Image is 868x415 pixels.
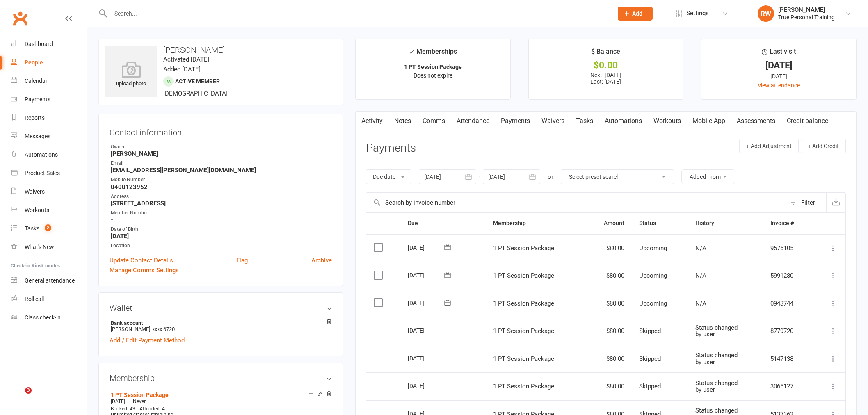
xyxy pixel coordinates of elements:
h3: Membership [110,374,332,383]
div: Messages [25,133,50,139]
span: 3 [25,387,32,394]
button: Due date [366,169,411,184]
a: Tasks 2 [11,219,87,238]
div: Workouts [25,207,49,213]
div: [DATE] [408,324,445,337]
li: [PERSON_NAME] [110,319,332,333]
a: Dashboard [11,35,87,53]
a: Credit balance [781,112,834,130]
span: 1 PT Session Package [493,272,554,279]
span: Status changed by user [695,351,738,366]
a: Calendar [11,72,87,90]
span: [DEMOGRAPHIC_DATA] [163,90,228,97]
span: 1 PT Session Package [493,355,554,363]
a: Activity [356,112,388,130]
div: Class check-in [25,314,61,321]
a: Update Contact Details [110,255,173,265]
a: Waivers [536,112,570,130]
strong: 1 PT Session Package [404,64,462,70]
span: Upcoming [639,272,667,279]
span: Skipped [639,327,661,335]
a: Product Sales [11,164,87,182]
strong: [EMAIL_ADDRESS][PERSON_NAME][DOMAIN_NAME] [111,166,332,174]
div: RW [758,5,774,22]
h3: Payments [366,142,416,155]
a: Attendance [451,112,495,130]
a: Tasks [570,112,599,130]
span: 1 PT Session Package [493,300,554,307]
span: 1 PT Session Package [493,327,554,335]
span: Never [133,399,146,404]
div: [DATE] [709,72,849,81]
div: Tasks [25,225,39,232]
a: Reports [11,109,87,127]
button: + Add Credit [801,139,846,153]
button: Added From [681,169,735,184]
strong: 0400123952 [111,183,332,191]
a: Notes [388,112,417,130]
strong: - [111,216,332,223]
td: 5147138 [763,345,813,373]
div: Member Number [111,209,332,217]
th: Status [632,213,688,234]
a: General attendance kiosk mode [11,271,87,290]
div: True Personal Training [778,14,835,21]
span: Upcoming [639,300,667,307]
td: $80.00 [585,234,632,262]
span: Skipped [639,355,661,363]
div: Dashboard [25,41,53,47]
a: 1 PT Session Package [111,392,169,398]
div: [DATE] [408,269,445,281]
span: Settings [686,4,709,23]
div: Filter [801,198,815,207]
input: Search... [108,8,607,19]
div: Payments [25,96,50,103]
th: History [688,213,763,234]
p: Next: [DATE] Last: [DATE] [536,72,676,85]
div: Calendar [25,78,48,84]
a: People [11,53,87,72]
td: $80.00 [585,290,632,317]
a: view attendance [758,82,800,89]
div: Mobile Number [111,176,332,184]
strong: [STREET_ADDRESS] [111,200,332,207]
a: Roll call [11,290,87,308]
div: Automations [25,151,58,158]
button: + Add Adjustment [739,139,799,153]
span: 1 PT Session Package [493,244,554,252]
a: Workouts [648,112,687,130]
th: Membership [486,213,585,234]
strong: [DATE] [111,233,332,240]
div: $0.00 [536,61,676,70]
a: Assessments [731,112,781,130]
div: [DATE] [408,241,445,254]
div: [DATE] [408,352,445,365]
button: Filter [786,193,826,212]
a: Waivers [11,182,87,201]
h3: Wallet [110,303,332,312]
button: Add [618,7,653,21]
time: Added [DATE] [163,66,201,73]
div: [DATE] [408,296,445,309]
input: Search by invoice number [366,193,786,212]
td: $80.00 [585,262,632,290]
span: N/A [695,244,706,252]
div: [DATE] [709,61,849,70]
span: Skipped [639,383,661,390]
td: 0943744 [763,290,813,317]
span: Status changed by user [695,379,738,394]
span: 1 PT Session Package [493,383,554,390]
h3: [PERSON_NAME] [105,46,336,55]
span: Active member [175,78,220,84]
span: N/A [695,272,706,279]
div: People [25,59,43,66]
span: Upcoming [639,244,667,252]
span: Does not expire [413,72,452,79]
a: Workouts [11,201,87,219]
h3: Contact information [110,125,332,137]
div: [PERSON_NAME] [778,6,835,14]
span: 2 [45,224,51,231]
td: 9576105 [763,234,813,262]
td: 5991280 [763,262,813,290]
div: Owner [111,143,332,151]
